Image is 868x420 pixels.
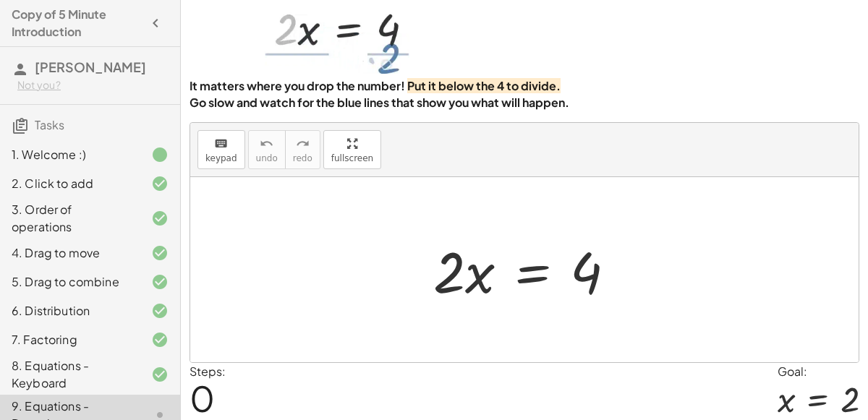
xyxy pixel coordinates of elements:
i: Task finished and correct. [151,175,169,192]
span: undo [256,153,278,163]
strong: Go slow and watch for the blue lines that show you what will happen. [190,95,569,110]
label: Steps: [190,364,226,379]
span: 0 [190,376,215,420]
i: Task finished and correct. [151,273,169,291]
div: 3. Order of operations [12,201,128,236]
i: keyboard [214,135,228,153]
span: fullscreen [331,153,373,163]
span: Tasks [35,117,64,132]
i: Task finished and correct. [151,244,169,262]
div: 7. Factoring [12,331,128,348]
strong: It matters where you drop the number! [190,78,405,93]
i: redo [296,135,310,153]
div: 4. Drag to move [12,244,128,262]
div: 5. Drag to combine [12,273,128,291]
strong: Put it below the 4 to divide. [407,78,561,93]
button: fullscreen [323,130,381,169]
span: keypad [205,153,237,163]
button: keyboardkeypad [197,130,245,169]
div: 6. Distribution [12,302,128,320]
i: undo [260,135,273,153]
i: Task finished and correct. [151,366,169,383]
i: Task finished and correct. [151,302,169,320]
span: [PERSON_NAME] [35,59,146,75]
button: redoredo [285,130,320,169]
span: redo [293,153,312,163]
i: Task finished and correct. [151,331,169,348]
div: Not you? [17,78,169,93]
div: 2. Click to add [12,175,128,192]
h4: Copy of 5 Minute Introduction [12,6,142,40]
div: Goal: [778,363,859,380]
button: undoundo [248,130,286,169]
i: Task finished. [151,146,169,163]
i: Task finished and correct. [151,210,169,227]
div: 1. Welcome :) [12,146,128,163]
div: 8. Equations - Keyboard [12,357,128,392]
